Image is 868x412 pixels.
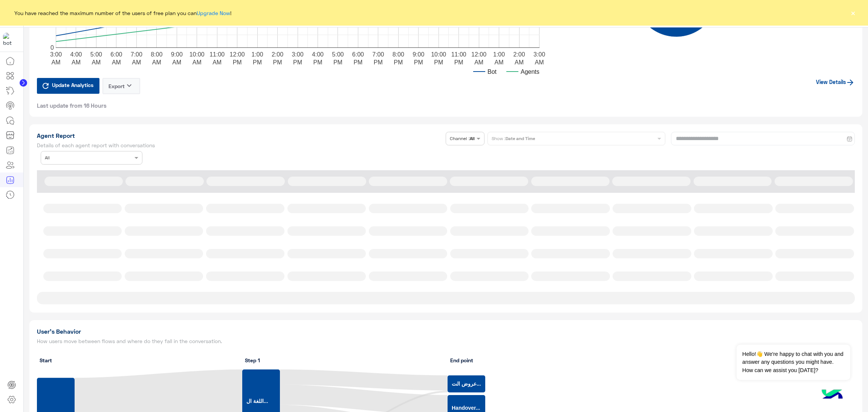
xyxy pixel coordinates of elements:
h1: User’s Behavior [37,328,443,335]
text: Bot [487,69,497,75]
text: 3:00 [533,51,545,58]
text: PM [454,59,463,66]
text: اللغة ال... [246,398,268,404]
text: Agents [521,69,539,75]
text: 7:00 [130,51,142,58]
text: AM [535,59,544,66]
text: 8:00 [151,51,162,58]
text: AM [51,59,60,66]
text: 12:00 [471,51,486,58]
text: 4:00 [312,51,323,58]
span: Hello!👋 We're happy to chat with you and answer any questions you might have. How can we assist y... [737,345,850,380]
text: 1:00 [251,51,263,58]
text: 2:00 [513,51,525,58]
span: Step 1 [245,356,260,364]
text: AM [152,59,161,66]
text: PM [373,59,382,66]
text: AM [112,59,121,66]
text: 5:00 [90,51,102,58]
text: 11:00 [451,51,466,58]
text: AM [172,59,181,66]
text: PM [333,59,342,66]
text: عروض الت... [452,381,481,387]
text: 4:00 [70,51,82,58]
text: AM [474,59,483,66]
span: Update Analytics [50,80,95,90]
button: × [849,9,857,17]
text: 7:00 [372,51,384,58]
img: hulul-logo.png [819,382,845,408]
text: PM [414,59,423,66]
span: Last update from 16 Hours [37,102,107,109]
text: AM [494,59,503,66]
text: AM [92,59,101,66]
text: PM [313,59,322,66]
text: 5:00 [332,51,344,58]
text: PM [253,59,262,66]
text: AM [515,59,524,66]
span: End point [450,356,473,364]
a: View Details [816,79,855,85]
text: 2:00 [271,51,283,58]
text: 0 [50,44,54,51]
span: Start [40,356,52,364]
a: Upgrade Now [197,10,230,16]
text: 10:00 [189,51,204,58]
text: 6:00 [352,51,364,58]
text: PM [353,59,362,66]
text: 8:00 [392,51,404,58]
span: You have reached the maximum number of the users of free plan you can ! [14,9,231,17]
text: PM [232,59,241,66]
text: PM [273,59,282,66]
button: Update Analytics [37,78,99,94]
text: 1:00 [493,51,505,58]
text: 9:00 [413,51,424,58]
text: AM [71,59,80,66]
h5: How users move between flows and where do they fall in the conversation. [37,338,443,344]
text: PM [434,59,443,66]
text: 12:00 [229,51,245,58]
text: 3:00 [50,51,61,58]
text: 9:00 [171,51,182,58]
i: keyboard_arrow_down [125,81,134,90]
button: Exportkeyboard_arrow_down [102,78,140,94]
text: 3:00 [292,51,303,58]
text: AM [192,59,201,66]
text: AM [212,59,222,66]
text: 10:00 [431,51,446,58]
img: 1403182699927242 [3,33,17,46]
text: 6:00 [110,51,122,58]
text: Handover... [452,405,480,411]
text: PM [394,59,403,66]
text: 11:00 [209,51,225,58]
text: PM [293,59,302,66]
text: AM [132,59,141,66]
